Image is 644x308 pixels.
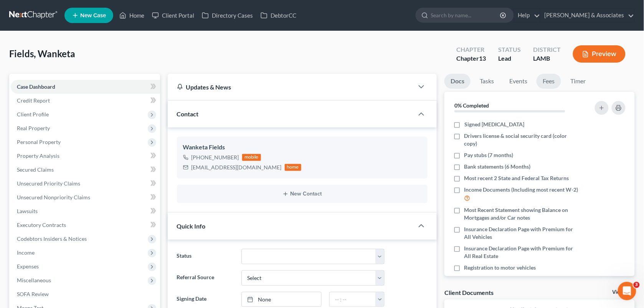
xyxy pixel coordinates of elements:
label: Signing Date [173,292,238,307]
span: Secured Claims [17,166,54,173]
a: Tasks [474,74,500,89]
div: Status [498,45,521,54]
input: -- : -- [330,292,376,307]
span: Income [17,249,35,256]
a: Directory Cases [198,8,257,22]
div: [PHONE_NUMBER] [192,154,239,161]
input: Search by name... [431,8,501,22]
span: Bank statements (6 Months) [464,163,531,171]
span: Fields, Wanketa [9,48,75,59]
span: Credit Report [17,97,50,104]
span: Executory Contracts [17,222,66,228]
button: Preview [573,45,626,63]
span: Pay stubs (7 months) [464,151,514,159]
div: Lead [498,54,521,63]
div: LAMB [533,54,561,63]
span: Insurance Declaration Page with Premium for All Real Estate [464,245,581,260]
a: Fees [537,74,561,89]
div: mobile [242,154,261,161]
span: Case Dashboard [17,83,55,90]
span: Drivers license & social security card (color copy) [464,132,581,147]
a: Events [503,74,533,89]
div: District [533,45,561,54]
a: DebtorCC [257,8,300,22]
div: Client Documents [444,288,494,296]
a: Client Portal [148,8,198,22]
a: Property Analysis [11,149,160,163]
a: Unsecured Nonpriority Claims [11,190,160,204]
a: SOFA Review [11,287,160,301]
a: Credit Report [11,94,160,108]
strong: 0% Completed [454,102,489,109]
a: Home [116,8,148,22]
span: Most Recent Statement showing Balance on Mortgages and/or Car notes [464,206,581,222]
span: Signed [MEDICAL_DATA] [464,121,524,128]
span: Quick Info [177,222,206,230]
span: Client Profile [17,111,49,118]
span: Miscellaneous [17,277,51,283]
span: 3 [634,282,640,288]
span: Property Analysis [17,152,59,159]
div: home [285,164,302,171]
span: Registration to motor vehicles [464,264,536,272]
span: Real Property [17,125,50,131]
span: Contact [177,110,199,118]
span: Personal Property [17,139,61,145]
a: Lawsuits [11,204,160,218]
span: Income Documents (Including most recent W-2) [464,186,578,194]
a: View All [613,290,632,295]
span: Most recent 2 State and Federal Tax Returns [464,174,569,182]
div: [EMAIL_ADDRESS][DOMAIN_NAME] [192,164,282,171]
a: Executory Contracts [11,218,160,232]
div: Wanketa Fields [183,143,422,152]
a: Case Dashboard [11,80,160,94]
div: Chapter [456,45,486,54]
iframe: Intercom live chat [618,282,636,300]
label: Referral Source [173,270,238,286]
button: New Contact [183,191,422,197]
a: Secured Claims [11,163,160,177]
label: Status [173,249,238,264]
a: [PERSON_NAME] & Associates [541,8,634,22]
div: Updates & News [177,83,405,91]
span: 13 [479,55,486,62]
a: Unsecured Priority Claims [11,177,160,190]
span: Insurance Declaration Page with Premium for All Vehicles [464,225,581,241]
a: Timer [564,74,592,89]
span: Expenses [17,263,39,270]
span: Codebtors Insiders & Notices [17,235,87,242]
a: Docs [444,74,471,89]
span: SOFA Review [17,291,49,297]
div: Chapter [456,54,486,63]
a: None [242,292,321,307]
span: Unsecured Nonpriority Claims [17,194,90,200]
span: Lawsuits [17,208,38,214]
span: Unsecured Priority Claims [17,180,80,187]
span: New Case [80,13,106,18]
a: Help [514,8,540,22]
span: NADA estimate on your vehicles [464,275,542,283]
